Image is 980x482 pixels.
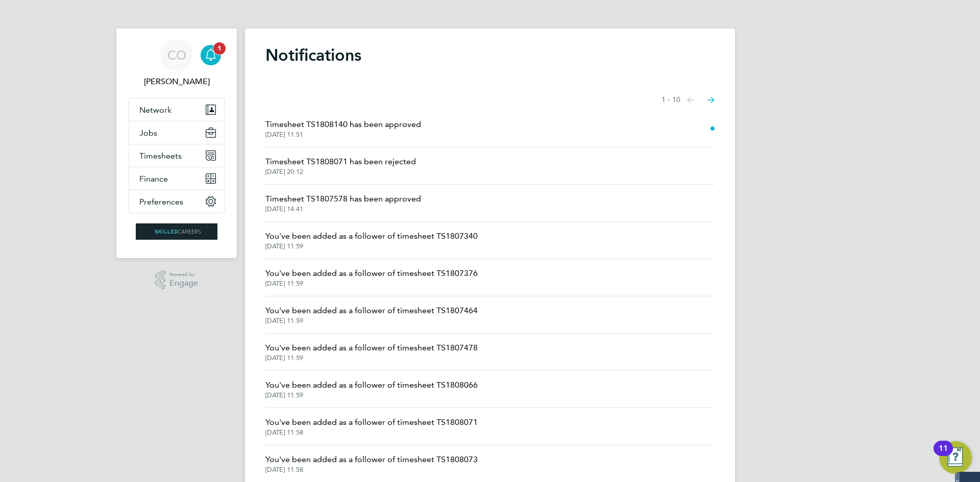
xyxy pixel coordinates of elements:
span: Engage [169,279,198,288]
a: You've been added as a follower of timesheet TS1808066[DATE] 11:59 [265,379,478,399]
nav: Main navigation [116,29,237,258]
span: [DATE] 11:58 [265,466,478,474]
a: You've been added as a follower of timesheet TS1808071[DATE] 11:58 [265,416,478,437]
span: You've been added as a follower of timesheet TS1807340 [265,230,478,242]
span: You've been added as a follower of timesheet TS1807478 [265,342,478,354]
span: You've been added as a follower of timesheet TS1807376 [265,267,478,280]
span: [DATE] 11:59 [265,242,478,250]
button: Preferences [129,190,224,213]
a: CO[PERSON_NAME] [129,39,225,88]
span: You've been added as a follower of timesheet TS1808073 [265,453,478,466]
nav: Select page of notifications list [661,90,715,110]
a: You've been added as a follower of timesheet TS1807376[DATE] 11:59 [265,267,478,288]
span: [DATE] 14:41 [265,205,421,213]
span: Timesheet TS1807578 has been approved [265,193,421,205]
span: [DATE] 11:59 [265,391,478,399]
span: Powered by [169,270,198,279]
a: Timesheet TS1808071 has been rejected[DATE] 20:12 [265,156,416,176]
a: Powered byEngage [155,270,199,290]
span: CO [167,48,186,62]
a: You've been added as a follower of timesheet TS1807478[DATE] 11:59 [265,342,478,362]
a: You've been added as a follower of timesheet TS1807340[DATE] 11:59 [265,230,478,250]
span: Network [139,105,171,115]
span: Preferences [139,197,183,207]
span: Timesheet TS1808140 has been approved [265,118,421,131]
button: Open Resource Center, 11 new notifications [939,441,972,474]
span: [DATE] 11:59 [265,354,478,362]
a: Timesheet TS1807578 has been approved[DATE] 14:41 [265,193,421,213]
span: Timesheet TS1808071 has been rejected [265,156,416,168]
span: [DATE] 11:59 [265,317,478,325]
span: Jobs [139,128,157,138]
h1: Notifications [265,45,715,65]
button: Jobs [129,121,224,144]
span: Ciara O'Connell [129,75,225,88]
span: 1 [213,42,226,55]
span: You've been added as a follower of timesheet TS1807464 [265,305,478,317]
span: Finance [139,174,168,184]
div: 11 [939,448,948,462]
span: 1 - 10 [661,95,680,105]
a: 1 [201,39,221,71]
span: [DATE] 20:12 [265,168,416,176]
a: Go to home page [129,223,225,240]
button: Network [129,98,224,121]
a: You've been added as a follower of timesheet TS1807464[DATE] 11:59 [265,305,478,325]
span: [DATE] 11:59 [265,280,478,288]
span: [DATE] 11:58 [265,428,478,437]
button: Finance [129,167,224,190]
button: Timesheets [129,144,224,167]
img: skilledcareers-logo-retina.png [136,223,217,240]
a: You've been added as a follower of timesheet TS1808073[DATE] 11:58 [265,453,478,474]
span: You've been added as a follower of timesheet TS1808071 [265,416,478,428]
span: [DATE] 11:51 [265,131,421,139]
span: You've been added as a follower of timesheet TS1808066 [265,379,478,391]
span: Timesheets [139,151,182,161]
a: Timesheet TS1808140 has been approved[DATE] 11:51 [265,118,421,139]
